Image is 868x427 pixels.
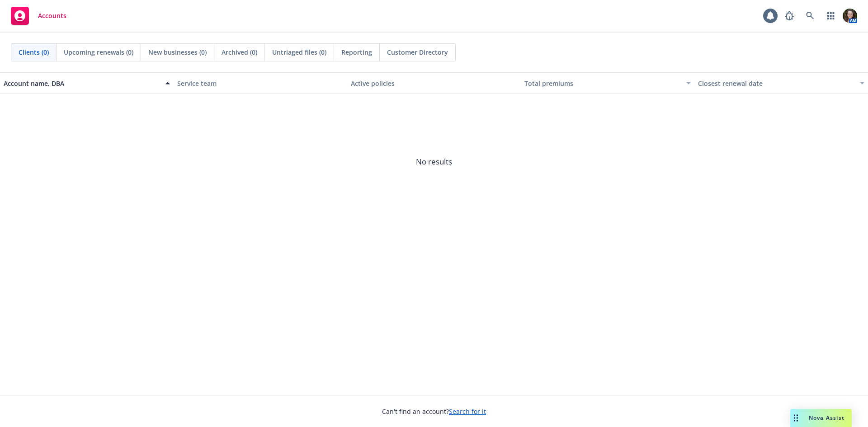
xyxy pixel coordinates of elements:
[780,7,798,25] a: Report a Bug
[351,79,517,88] div: Active policies
[382,407,486,416] span: Can't find an account?
[7,3,70,28] a: Accounts
[790,409,802,427] div: Drag to move
[843,9,857,23] img: photo
[222,47,257,57] span: Archived (0)
[148,47,207,57] span: New businesses (0)
[449,407,486,416] a: Search for it
[801,7,819,25] a: Search
[524,79,681,88] div: Total premiums
[174,72,347,94] button: Service team
[64,47,133,57] span: Upcoming renewals (0)
[790,409,852,427] button: Nova Assist
[4,79,160,88] div: Account name, DBA
[347,72,521,94] button: Active policies
[19,47,49,57] span: Clients (0)
[387,47,448,57] span: Customer Directory
[698,79,854,88] div: Closest renewal date
[341,47,372,57] span: Reporting
[38,12,66,19] span: Accounts
[822,7,840,25] a: Switch app
[809,414,844,422] span: Nova Assist
[521,72,694,94] button: Total premiums
[694,72,868,94] button: Closest renewal date
[177,79,344,88] div: Service team
[272,47,326,57] span: Untriaged files (0)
